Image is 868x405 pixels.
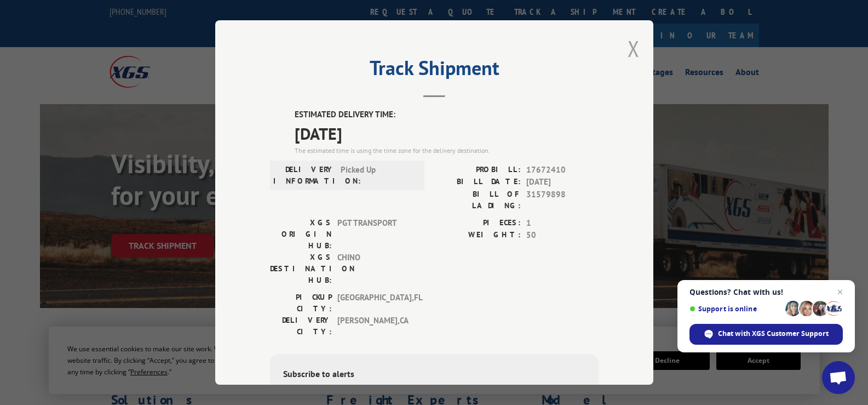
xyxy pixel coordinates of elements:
[337,217,411,252] span: PGT TRANSPORT
[526,229,599,242] span: 50
[283,367,585,383] div: Subscribe to alerts
[337,252,411,286] span: CHINO
[337,315,411,338] span: [PERSON_NAME] , CA
[270,292,332,315] label: PICKUP CITY:
[434,164,521,176] label: PROBILL:
[526,164,599,176] span: 17672410
[434,189,521,212] label: BILL OF LADING:
[689,324,843,345] div: Chat with XGS Customer Support
[273,164,335,187] label: DELIVERY INFORMATION:
[270,60,599,81] h2: Track Shipment
[822,361,855,394] div: Open chat
[526,176,599,189] span: [DATE]
[628,34,640,63] button: Close modal
[526,217,599,230] span: 1
[295,146,599,156] div: The estimated time is using the time zone for the delivery destination.
[295,121,599,146] span: [DATE]
[833,286,847,299] span: Close chat
[295,109,599,121] label: ESTIMATED DELIVERY TIME:
[341,164,415,187] span: Picked Up
[434,229,521,242] label: WEIGHT:
[689,288,843,296] span: Questions? Chat with us!
[718,329,829,339] span: Chat with XGS Customer Support
[337,292,411,315] span: [GEOGRAPHIC_DATA] , FL
[689,305,781,313] span: Support is online
[270,252,332,286] label: XGS DESTINATION HUB:
[526,189,599,212] span: 31579898
[434,176,521,189] label: BILL DATE:
[270,315,332,338] label: DELIVERY CITY:
[270,217,332,252] label: XGS ORIGIN HUB:
[434,217,521,230] label: PIECES:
